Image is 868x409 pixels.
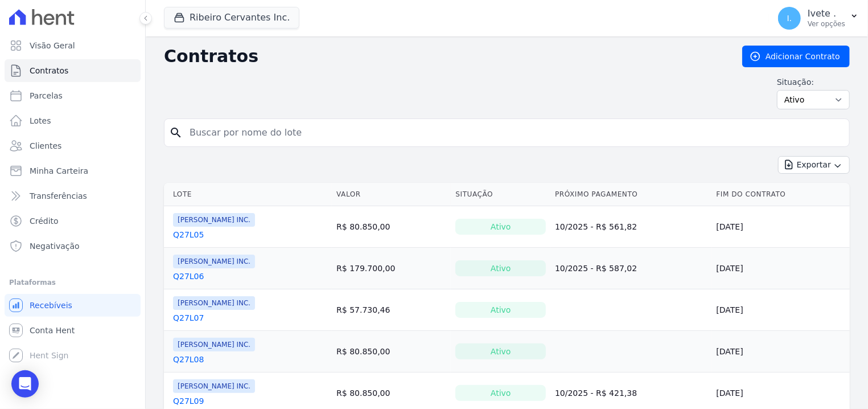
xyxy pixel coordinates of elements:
span: I. [787,14,792,22]
span: Negativação [30,240,80,252]
span: Conta Hent [30,325,75,336]
span: Lotes [30,115,51,126]
a: Lotes [5,109,141,132]
a: Conta Hent [5,319,141,342]
div: Open Intercom Messenger [11,370,39,398]
button: I. Ivete . Ver opções [769,2,868,34]
div: Ativo [455,260,546,276]
td: [DATE] [712,289,850,331]
th: Lote [164,183,332,206]
a: Visão Geral [5,34,141,57]
a: Negativação [5,235,141,257]
a: Q27L07 [173,312,204,324]
th: Valor [332,183,451,206]
span: Clientes [30,140,61,152]
span: [PERSON_NAME] INC. [173,213,255,227]
th: Situação [451,183,550,206]
button: Ribeiro Cervantes Inc. [164,7,299,28]
a: Minha Carteira [5,159,141,182]
a: Adicionar Contrato [742,46,850,67]
a: Contratos [5,59,141,82]
span: Crédito [30,215,59,227]
p: Ver opções [808,19,845,28]
td: R$ 57.730,46 [332,289,451,331]
button: Exportar [778,156,850,174]
div: Ativo [455,385,546,401]
a: Q27L09 [173,395,204,407]
input: Buscar por nome do lote [183,121,845,144]
a: Q27L05 [173,229,204,240]
td: [DATE] [712,206,850,248]
td: R$ 179.700,00 [332,248,451,289]
div: Plataformas [9,276,136,289]
span: Parcelas [30,90,63,101]
a: 10/2025 - R$ 421,38 [555,388,637,398]
span: Contratos [30,65,68,76]
label: Situação: [777,76,850,88]
span: [PERSON_NAME] INC. [173,296,255,310]
span: Visão Geral [30,40,75,51]
i: search [169,126,183,140]
th: Próximo Pagamento [550,183,711,206]
p: Ivete . [808,8,845,19]
span: Transferências [30,190,87,202]
td: [DATE] [712,248,850,289]
h2: Contratos [164,46,724,67]
td: R$ 80.850,00 [332,331,451,373]
a: Clientes [5,134,141,157]
a: 10/2025 - R$ 587,02 [555,264,637,273]
div: Ativo [455,219,546,235]
div: Ativo [455,302,546,318]
a: Recebíveis [5,294,141,317]
a: Crédito [5,210,141,232]
a: 10/2025 - R$ 561,82 [555,222,637,231]
span: Minha Carteira [30,165,88,177]
div: Ativo [455,343,546,359]
a: Q27L06 [173,271,204,282]
th: Fim do Contrato [712,183,850,206]
a: Parcelas [5,84,141,107]
span: Recebíveis [30,300,72,311]
td: [DATE] [712,331,850,373]
a: Transferências [5,185,141,207]
span: [PERSON_NAME] INC. [173,338,255,351]
td: R$ 80.850,00 [332,206,451,248]
span: [PERSON_NAME] INC. [173,379,255,393]
a: Q27L08 [173,354,204,365]
span: [PERSON_NAME] INC. [173,255,255,268]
